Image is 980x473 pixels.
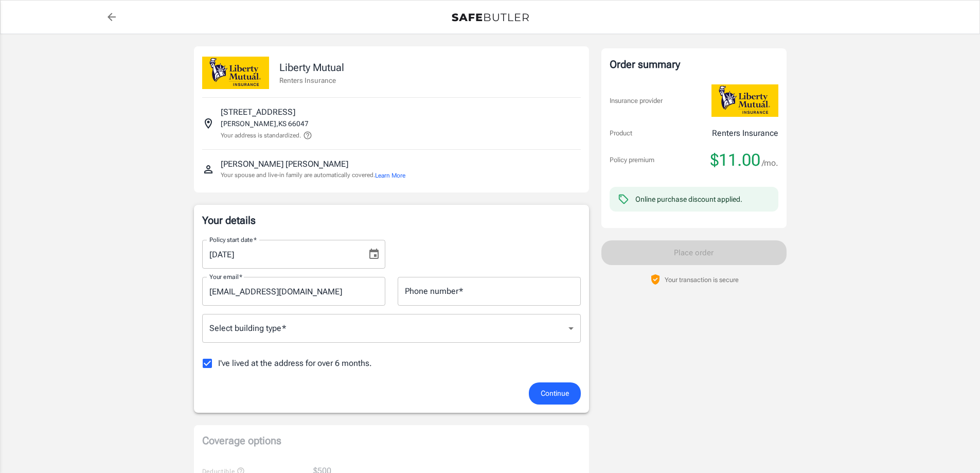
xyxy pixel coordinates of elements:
svg: Insured address [202,117,215,130]
svg: Insured person [202,163,215,176]
p: Renters Insurance [712,127,778,139]
img: Back to quotes [452,13,529,22]
p: Renters Insurance [279,75,344,85]
p: Your transaction is secure [665,275,739,285]
label: Policy start date [209,235,257,244]
p: [STREET_ADDRESS] [221,106,295,118]
img: Liberty Mutual [711,84,778,117]
input: Enter number [398,277,581,306]
span: /mo. [762,156,778,170]
input: MM/DD/YYYY [202,240,360,269]
input: Enter email [202,277,385,306]
a: back to quotes [101,7,122,27]
div: Online purchase discount applied. [635,194,742,204]
button: Choose date, selected date is Aug 17, 2025 [364,244,384,265]
p: [PERSON_NAME] [PERSON_NAME] [221,158,348,170]
span: Continue [541,387,569,400]
span: $11.00 [710,150,760,170]
div: Order summary [610,57,778,72]
p: Product [610,128,632,138]
span: I've lived at the address for over 6 months. [218,357,372,370]
p: Policy premium [610,155,654,165]
img: Liberty Mutual [202,57,269,89]
p: Insurance provider [610,96,663,106]
button: Learn More [375,171,405,180]
p: Liberty Mutual [279,60,344,75]
label: Your email [209,272,242,281]
p: Your spouse and live-in family are automatically covered. [221,170,405,180]
p: Your details [202,213,581,227]
p: [PERSON_NAME] , KS 66047 [221,118,309,129]
button: Continue [529,382,581,405]
p: Your address is standardized. [221,131,301,140]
